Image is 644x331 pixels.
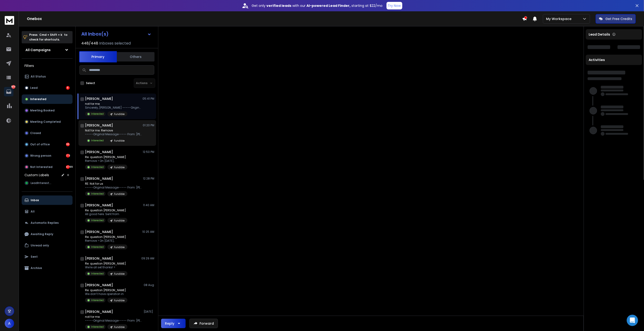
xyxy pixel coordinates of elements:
p: RE: Not for us [85,182,142,186]
p: Interested [91,112,104,116]
p: Try Now [388,3,401,8]
span: 448 / 448 [81,41,98,46]
h1: Onebox [27,16,522,22]
p: Re: question [PERSON_NAME] [85,235,127,239]
h3: Filters [22,62,73,69]
button: All Status [22,72,73,81]
p: Not Interested [30,165,53,169]
p: Fundible [114,112,125,116]
div: 8 [66,86,70,90]
h1: [PERSON_NAME] [85,123,113,128]
button: Awaiting Reply [22,229,73,239]
button: Lead8 [22,83,73,93]
p: Interested [91,192,104,196]
p: 5079 [12,85,15,89]
p: All Status [31,75,46,78]
p: Sent [31,255,38,259]
p: All [31,210,35,213]
p: Press to check for shortcuts. [29,33,67,42]
div: 95 [66,143,70,146]
p: 09:29 AM [141,257,154,260]
p: -----Original Message----- From: [PERSON_NAME] [85,132,142,136]
p: 11:40 AM [143,203,154,207]
span: LeadInterested [31,181,53,185]
h3: Custom Labels [24,173,49,177]
p: Interested [91,298,104,302]
p: 12:28 PM [143,177,154,180]
button: Archive [22,263,73,273]
button: Interested [22,94,73,104]
p: Interested [91,139,104,142]
button: Automatic Replies [22,218,73,228]
p: Interested [91,245,104,249]
p: Fundible [114,245,125,249]
p: not for me [85,315,142,319]
div: 173 [66,154,70,158]
button: Try Now [387,2,402,9]
p: 10:25 AM [142,230,154,234]
p: Inbox [31,198,39,202]
p: All good here. Sent from [85,212,127,216]
p: Get Free Credits [606,16,632,21]
p: My Workspace [546,16,573,21]
h1: [PERSON_NAME] [85,150,113,154]
button: Meeting Completed [22,117,73,127]
button: Closed [22,128,73,138]
p: Meeting Completed [30,120,61,124]
p: Closed [30,131,41,135]
p: Fundible [114,166,125,169]
h1: [PERSON_NAME] [85,283,113,287]
button: Unread only [22,241,73,250]
strong: AI-powered Lead Finder, [307,3,351,8]
p: Fundible [114,139,125,143]
img: logo [5,16,14,25]
p: 05:41 PM [143,97,154,101]
p: Sincerely, [PERSON_NAME] -----Original [85,106,142,110]
p: Interested [91,272,104,275]
p: 01:20 PM [143,123,154,127]
div: Open Intercom Messenger [627,315,638,326]
div: 4799 [66,165,70,169]
p: Fundible [114,219,125,222]
h1: [PERSON_NAME] [85,229,113,234]
p: Interested [30,97,46,101]
button: Others [117,52,155,62]
p: not for me [85,102,142,106]
button: Sent [22,252,73,262]
a: 5079 [4,87,13,96]
p: Unread only [31,244,49,247]
button: LeadInterested [22,178,73,188]
p: Meeting Booked [30,109,55,112]
button: Get Free Credits [596,14,636,24]
h1: All Campaigns [25,48,51,52]
h1: All Inbox(s) [81,32,109,36]
p: Re: question [PERSON_NAME] [85,208,127,212]
h1: [PERSON_NAME] [85,96,113,101]
div: Reply [165,321,174,326]
p: Not for me. Remove [85,129,142,132]
button: Reply [161,319,186,328]
button: Inbox [22,196,73,205]
h1: [PERSON_NAME] [85,203,113,208]
label: Select [86,81,95,85]
span: Cmd + Shift + k [39,32,63,37]
p: Automatic Replies [31,221,59,225]
p: We're all set thanks! > [85,266,127,269]
button: Out of office95 [22,140,73,149]
button: Primary [79,51,117,62]
strong: verified leads [267,3,292,8]
button: A [5,319,14,328]
h1: [PERSON_NAME] [85,309,113,314]
p: Interested [91,165,104,169]
p: Lead Details [589,32,610,37]
p: Interested [91,325,104,329]
p: Interested [91,219,104,222]
h1: [PERSON_NAME] [85,176,113,181]
p: Re: question [PERSON_NAME] [85,262,127,266]
button: Forward [189,319,218,328]
button: Wrong person173 [22,151,73,160]
p: Get only with our starting at $22/mo [252,3,383,8]
button: All [22,207,73,216]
